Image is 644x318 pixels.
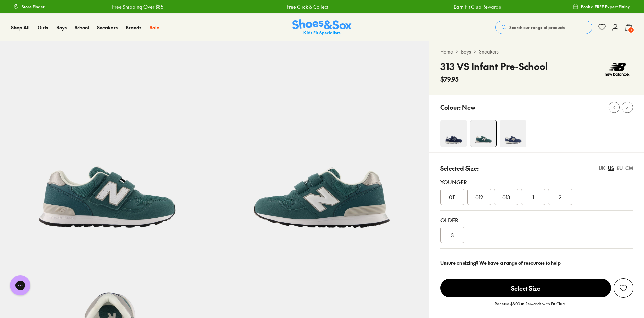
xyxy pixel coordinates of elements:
[627,27,634,33] span: 1
[440,279,611,297] span: Select Size
[97,24,118,31] span: Sneakers
[559,193,561,201] span: 2
[500,120,526,147] img: 4-551739_1
[440,278,611,298] button: Select Size
[573,1,631,13] a: Book a FREE Expert Fitting
[292,19,352,36] a: Shoes & Sox
[502,193,510,201] span: 013
[625,20,633,35] button: 1
[440,178,633,186] div: Younger
[479,48,499,55] a: Sneakers
[440,120,467,147] img: 4-498972_1
[440,75,459,84] span: $79.95
[22,4,45,10] span: Store Finder
[126,24,141,31] a: Brands
[617,165,623,172] div: EU
[614,278,633,298] button: Add to Wishlist
[440,259,633,267] div: Unsure on sizing? We have a range of resources to help
[440,103,461,112] p: Colour:
[462,103,475,112] p: New
[150,24,159,31] span: Sale
[440,48,633,55] div: > >
[581,4,631,10] span: Book a FREE Expert Fitting
[453,3,501,10] a: Earn Fit Club Rewards
[97,24,118,31] a: Sneakers
[625,165,633,172] div: CM
[13,1,45,13] a: Store Finder
[601,59,633,79] img: Vendor logo
[75,24,89,31] span: School
[112,3,163,10] a: Free Shipping Over $85
[470,120,496,147] img: 4-551107_1
[532,193,534,201] span: 1
[75,24,89,31] a: School
[286,3,328,10] a: Free Click & Collect
[11,24,30,31] a: Shop All
[150,24,159,31] a: Sale
[599,165,605,172] div: UK
[292,19,352,36] img: SNS_Logo_Responsive.svg
[451,231,454,239] span: 3
[495,301,565,313] p: Receive $8.00 in Rewards with Fit Club
[461,48,471,55] a: Boys
[11,24,30,31] span: Shop All
[215,41,429,255] img: 5-551108_1
[56,24,67,31] span: Boys
[56,24,67,31] a: Boys
[495,21,592,34] button: Search our range of products
[440,48,453,55] a: Home
[608,165,614,172] div: US
[440,59,548,73] h4: 313 VS Infant Pre-School
[509,24,565,30] span: Search our range of products
[475,193,483,201] span: 012
[440,216,633,224] div: Older
[38,24,48,31] span: Girls
[440,164,479,173] p: Selected Size:
[38,24,48,31] a: Girls
[449,193,456,201] span: 011
[126,24,141,31] span: Brands
[7,273,34,298] iframe: Gorgias live chat messenger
